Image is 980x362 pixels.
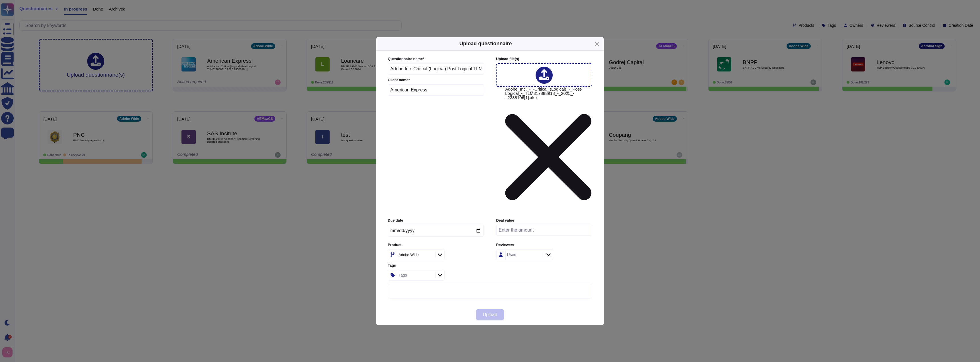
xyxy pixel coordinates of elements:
span: Adobe_Inc._-_-Critical_(Logical)_-_Post-Logical_-_TLM317888918_-_2025_-_2338106[1].xlsx [505,87,591,214]
label: Tags [388,264,484,267]
span: Upload [483,312,497,317]
span: Upload file (s) [496,57,519,61]
label: Questionnaire name [388,57,484,61]
button: Close [593,39,601,48]
div: Adobe Wide [399,253,419,257]
input: Enter questionnaire name [388,63,484,75]
input: Enter company name of the client [388,84,484,96]
div: Users [507,253,518,257]
input: Enter the amount [496,225,592,236]
div: Tags [399,273,407,277]
label: Due date [388,219,484,222]
label: Client name [388,78,484,82]
label: Reviewers [496,243,592,247]
label: Deal value [496,219,592,222]
h5: Upload questionnaire [459,40,512,48]
button: Upload [476,309,504,320]
label: Product [388,243,484,247]
input: Due date [388,225,484,237]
